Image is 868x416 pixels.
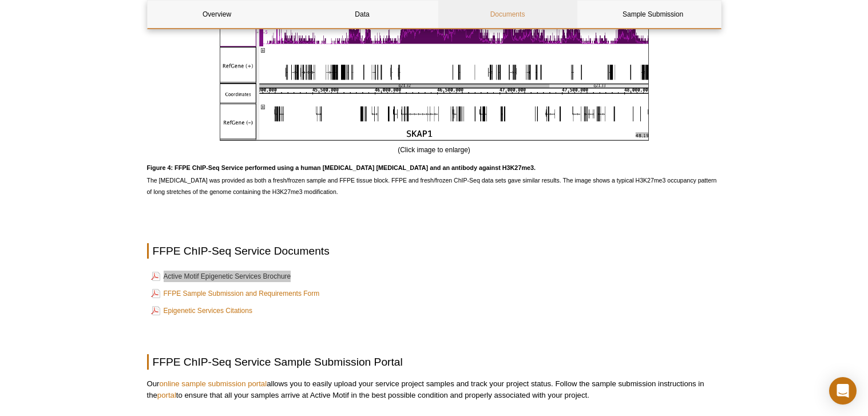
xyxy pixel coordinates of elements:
a: Data [293,1,432,28]
div: Open Intercom Messenger [829,377,857,405]
h3: Figure 4: FFPE ChIP-Seq Service performed using a human [MEDICAL_DATA] [MEDICAL_DATA] and an anti... [147,157,722,175]
a: Documents [438,1,577,28]
a: Sample Submission [584,1,723,28]
a: portal [157,391,176,399]
a: Epigenetic Services Citations [151,304,252,318]
p: (Click image to enlarge) [147,144,722,156]
a: Active Motif Epigenetic Services Brochure [151,270,291,283]
p: Our allows you to easily upload your service project samples and track your project status. Follo... [147,378,722,401]
h2: FFPE ChIP-Seq Service Sample Submission Portal [147,354,722,370]
span: The [MEDICAL_DATA] was provided as both a fresh/frozen sample and FFPE tissue block. FFPE and fre... [147,177,717,195]
a: online sample submission portal [159,379,267,388]
a: FFPE Sample Submission and Requirements Form [151,287,320,300]
h2: FFPE ChIP-Seq Service Documents [147,243,722,259]
a: Overview [148,1,287,28]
